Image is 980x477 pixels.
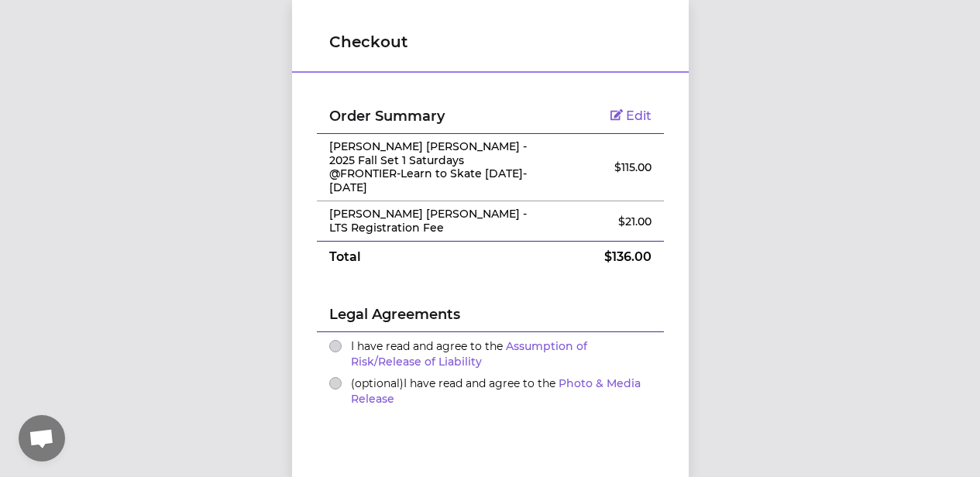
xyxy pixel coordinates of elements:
span: I have read and agree to the [351,339,587,369]
span: Edit [626,108,652,123]
p: $ 115.00 [560,160,651,175]
a: Edit [610,108,652,123]
p: $ 21.00 [560,214,651,229]
p: $ 136.00 [560,248,651,266]
span: (optional) [351,376,404,390]
h1: Checkout [329,31,652,53]
p: [PERSON_NAME] [PERSON_NAME] - 2025 Fall Set 1 Saturdays @FRONTIER-Learn to Skate [DATE]-[DATE] [329,140,536,194]
td: Total [317,242,548,273]
span: I have read and agree to the [351,376,641,406]
a: Assumption of Risk/Release of Liability [351,339,587,369]
h2: Order Summary [329,105,536,127]
a: Open chat [19,415,65,462]
h2: Legal Agreements [329,304,652,331]
p: [PERSON_NAME] [PERSON_NAME] - LTS Registration Fee [329,208,536,235]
